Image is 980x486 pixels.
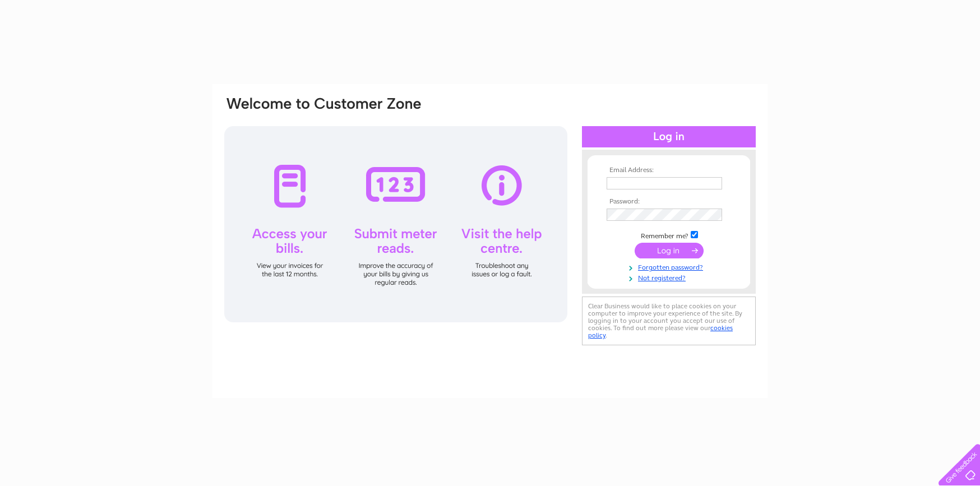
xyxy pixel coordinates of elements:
[635,243,704,258] input: Submit
[588,324,733,339] a: cookies policy
[582,297,756,345] div: Clear Business would like to place cookies on your computer to improve your experience of the sit...
[604,229,734,240] td: Remember me?
[607,272,734,283] a: Not registered?
[604,166,734,174] th: Email Address:
[604,198,734,206] th: Password:
[607,261,734,272] a: Forgotten password?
